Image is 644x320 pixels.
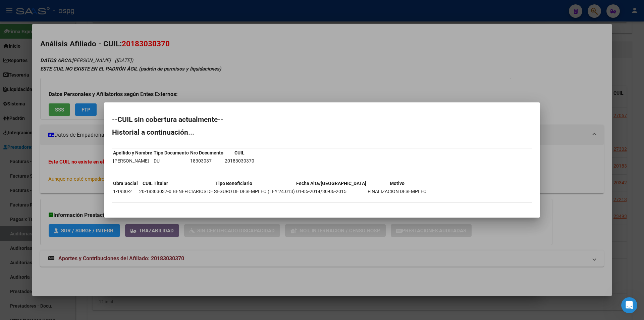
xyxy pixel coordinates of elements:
[172,188,295,195] td: BENEFICIARIOS DE SEGURO DE DESEMPLEO (LEY 24.013)
[139,188,172,195] td: 20-18303037-0
[190,149,224,156] th: Nro Documento
[113,157,153,165] td: [PERSON_NAME]
[190,157,224,165] td: 18303037
[224,149,255,156] th: CUIL
[113,149,153,156] th: Apellido y Nombre
[621,297,637,313] iframe: Intercom live chat
[113,180,138,187] th: Obra Social
[224,157,255,165] td: 20183030370
[153,149,189,156] th: Tipo Documento
[112,129,532,136] h2: Historial a continuación...
[112,116,532,123] h2: --CUIL sin cobertura actualmente--
[296,180,367,187] th: Fecha Alta/[GEOGRAPHIC_DATA]
[367,188,427,195] td: FINALIZACION DESEMPLEO
[153,157,189,165] td: DU
[367,180,427,187] th: Motivo
[139,180,172,187] th: CUIL Titular
[172,180,295,187] th: Tipo Beneficiario
[113,188,138,195] td: 1-1930-2
[296,188,367,195] td: 01-05-2014/30-06-2015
